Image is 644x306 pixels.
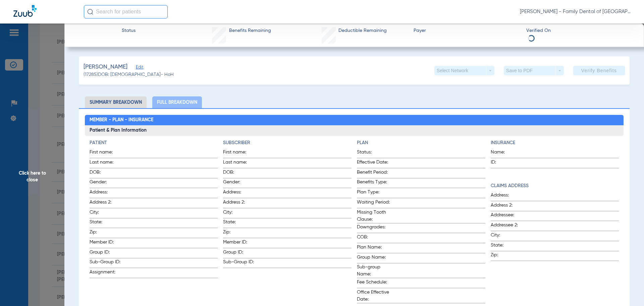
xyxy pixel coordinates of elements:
[357,159,390,168] span: Effective Date:
[357,254,390,263] span: Group Name:
[491,232,524,241] span: City:
[122,27,136,34] span: Status
[223,139,352,146] h4: Subscriber
[357,244,390,253] span: Plan Name:
[223,199,256,208] span: Address 2:
[223,169,256,178] span: DOB:
[90,169,122,178] span: DOB:
[90,189,122,198] span: Address:
[491,202,524,211] span: Address 2:
[90,199,122,208] span: Address 2:
[491,242,524,251] span: State:
[85,96,147,108] li: Summary Breakdown
[223,249,256,258] span: Group ID:
[357,289,390,303] span: Office Effective Date:
[85,125,624,136] h3: Patient & Plan Information
[338,27,387,34] span: Deductible Remaining
[84,63,127,71] span: [PERSON_NAME]
[223,149,256,158] span: First name:
[357,279,390,288] span: Fee Schedule:
[90,269,122,278] span: Assignment:
[357,139,485,146] h4: Plan
[357,224,390,233] span: Downgrades:
[491,192,524,201] span: Address:
[491,149,509,158] span: Name:
[85,115,624,126] h2: Member - Plan - Insurance
[357,209,390,223] span: Missing Tooth Clause:
[84,71,174,78] span: (17285) DOB: [DEMOGRAPHIC_DATA] - HoH
[491,139,619,146] h4: Insurance
[223,159,256,168] span: Last name:
[526,27,633,34] span: Verified On
[223,219,256,228] span: State:
[84,5,168,18] input: Search for patients
[223,209,256,218] span: City:
[90,259,122,268] span: Sub-Group ID:
[90,239,122,248] span: Member ID:
[491,212,524,221] span: Addressee:
[152,96,202,108] li: Full Breakdown
[87,9,93,15] img: Search Icon
[90,219,122,228] span: State:
[223,229,256,238] span: Zip:
[90,149,122,158] span: First name:
[90,229,122,238] span: Zip:
[13,5,37,17] img: Zuub Logo
[491,182,619,189] h4: Claims Address
[90,159,122,168] span: Last name:
[520,8,631,15] span: [PERSON_NAME] - Family Dental of [GEOGRAPHIC_DATA]
[229,27,271,34] span: Benefits Remaining
[90,139,218,146] h4: Patient
[414,27,521,34] span: Payer
[357,149,390,158] span: Status:
[90,179,122,188] span: Gender:
[136,65,142,71] span: Edit
[357,179,390,188] span: Benefits Type:
[223,189,256,198] span: Address:
[223,259,256,268] span: Sub-Group ID:
[90,249,122,258] span: Group ID:
[357,189,390,198] span: Plan Type:
[357,264,390,278] span: Sub-group Name:
[491,159,509,168] span: ID:
[223,179,256,188] span: Gender:
[90,209,122,218] span: City:
[223,239,256,248] span: Member ID:
[357,234,390,243] span: COB:
[357,199,390,208] span: Waiting Period:
[357,169,390,178] span: Benefit Period:
[491,252,524,261] span: Zip:
[491,222,524,231] span: Addressee 2:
